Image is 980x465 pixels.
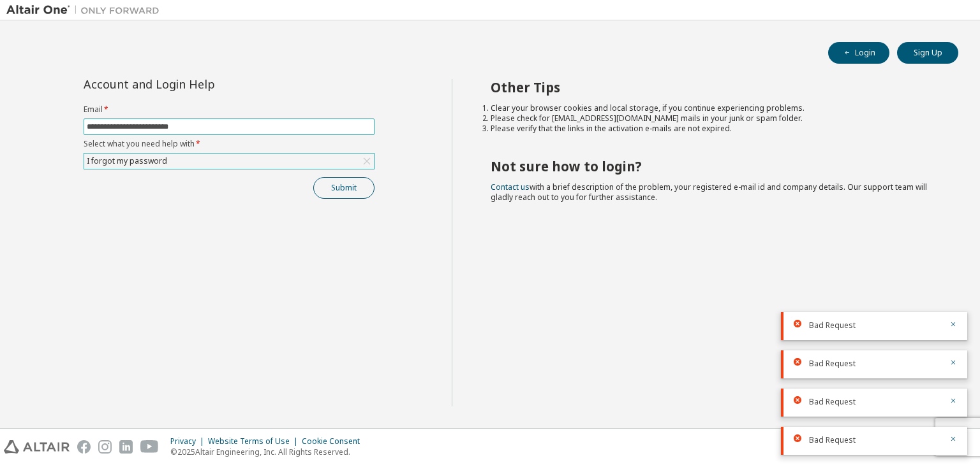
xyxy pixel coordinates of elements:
button: Login [828,42,889,64]
img: instagram.svg [98,440,112,454]
span: Bad Request [809,320,856,331]
div: I forgot my password [85,154,169,168]
li: Please check for [EMAIL_ADDRESS][DOMAIN_NAME] mails in your junk or spam folder. [491,113,936,124]
div: Account and Login Help [84,79,316,89]
div: Privacy [170,436,208,447]
button: Sign Up [897,42,958,64]
p: © 2025 Altair Engineering, Inc. All Rights Reserved. [170,447,367,457]
li: Clear your browser cookies and local storage, if you continue experiencing problems. [491,103,936,113]
button: Submit [313,177,375,199]
img: youtube.svg [140,440,159,454]
span: with a brief description of the problem, your registered e-mail id and company details. Our suppo... [491,182,927,203]
li: Please verify that the links in the activation e-mails are not expired. [491,124,936,134]
div: Website Terms of Use [208,436,302,447]
img: facebook.svg [77,440,91,454]
h2: Not sure how to login? [491,158,936,175]
div: I forgot my password [84,154,374,169]
span: Bad Request [809,435,856,445]
label: Select what you need help with [84,139,375,149]
img: altair_logo.svg [4,440,70,454]
a: Contact us [491,182,530,192]
span: Bad Request [809,359,856,369]
div: Cookie Consent [302,436,367,447]
span: Bad Request [809,397,856,407]
label: Email [84,104,375,115]
img: linkedin.svg [119,440,133,454]
img: Altair One [6,4,166,17]
h2: Other Tips [491,79,936,96]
